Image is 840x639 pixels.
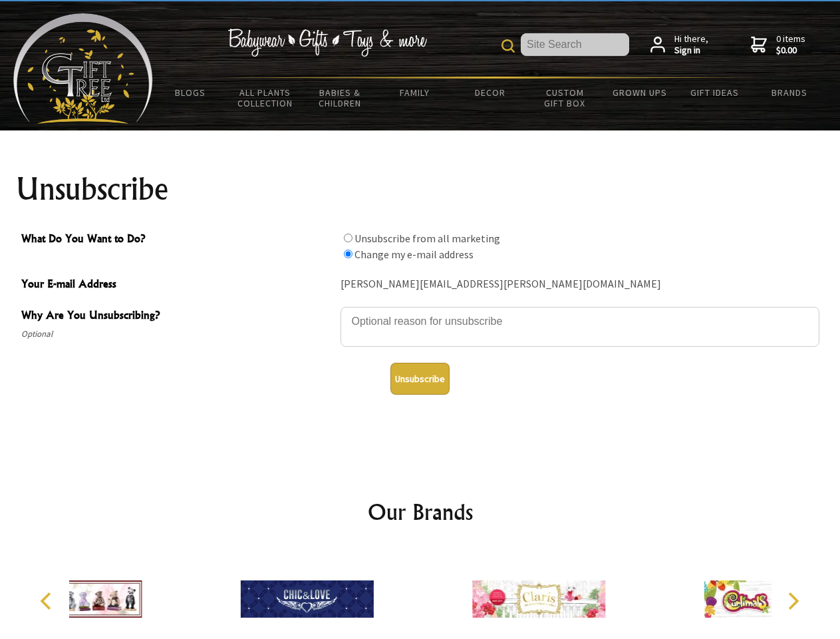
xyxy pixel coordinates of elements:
[354,232,500,245] label: Unsubscribe from all marketing
[21,276,334,295] span: Your E-mail Address
[778,586,807,616] button: Next
[674,45,708,57] strong: Sign in
[527,79,603,117] a: Custom Gift Box
[650,33,708,57] a: Hi there,Sign in
[33,586,63,616] button: Previous
[452,79,527,106] a: Decor
[227,29,427,57] img: Babywear - Gifts - Toys & more
[341,307,819,347] textarea: Why Are You Unsubscribing?
[153,79,228,106] a: BLOGS
[390,363,450,395] button: Unsubscribe
[344,250,352,258] input: What Do You Want to Do?
[303,79,378,117] a: Babies & Children
[27,496,814,528] h2: Our Brands
[751,33,805,57] a: 0 items$0.00
[674,33,708,57] span: Hi there,
[776,33,805,57] span: 0 items
[16,173,825,205] h1: Unsubscribe
[776,45,805,57] strong: $0.00
[752,79,827,106] a: Brands
[21,230,334,250] span: What Do You Want to Do?
[501,39,515,53] img: product search
[344,234,352,242] input: What Do You Want to Do?
[378,79,453,106] a: Family
[228,79,303,117] a: All Plants Collection
[13,13,153,124] img: Babyware - Gifts - Toys and more...
[521,33,629,56] input: Site Search
[354,248,474,261] label: Change my e-mail address
[341,274,819,295] div: [PERSON_NAME][EMAIL_ADDRESS][PERSON_NAME][DOMAIN_NAME]
[21,326,334,342] span: Optional
[602,79,677,106] a: Grown Ups
[677,79,752,106] a: Gift Ideas
[21,307,334,326] span: Why Are You Unsubscribing?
